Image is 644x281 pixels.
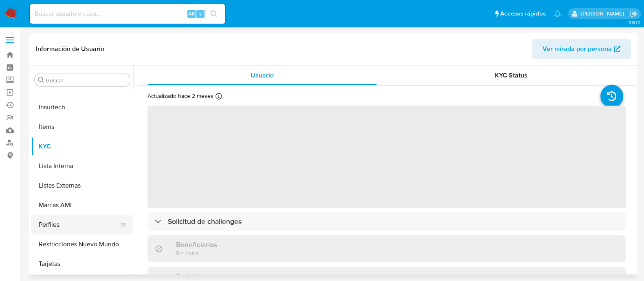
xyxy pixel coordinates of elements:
[176,272,206,281] h3: Parientes
[532,39,631,59] button: Ver mirada por persona
[31,137,133,156] button: KYC
[147,212,626,231] div: Solicitud de challenges
[176,240,217,249] h3: Beneficiarios
[46,77,127,84] input: Buscar
[30,9,225,19] input: Buscar usuario o caso...
[31,156,133,176] button: Lista Interna
[31,235,133,254] button: Restricciones Nuevo Mundo
[168,217,242,226] h3: Solicitud de challenges
[31,195,133,215] button: Marcas AML
[205,8,222,20] button: search-icon
[38,77,44,83] button: Buscar
[543,39,612,59] span: Ver mirada por persona
[500,9,546,18] span: Accesos rápidos
[147,106,626,208] span: ‌
[188,10,195,18] span: Alt
[147,235,626,262] div: BeneficiariosSin datos
[580,10,626,18] p: anamaria.arriagasanchez@mercadolibre.com.mx
[199,10,202,18] span: s
[176,249,217,257] p: Sin datos
[554,10,561,17] a: Notificaciones
[36,45,104,53] h1: Información de Usuario
[31,176,133,195] button: Listas Externas
[495,71,528,80] span: KYC Status
[251,71,274,80] span: Usuario
[31,254,133,274] button: Tarjetas
[31,97,133,117] button: Insurtech
[31,117,133,137] button: Items
[147,92,213,100] p: Actualizado hace 2 meses
[31,215,127,235] button: Perfiles
[629,9,638,18] a: Salir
